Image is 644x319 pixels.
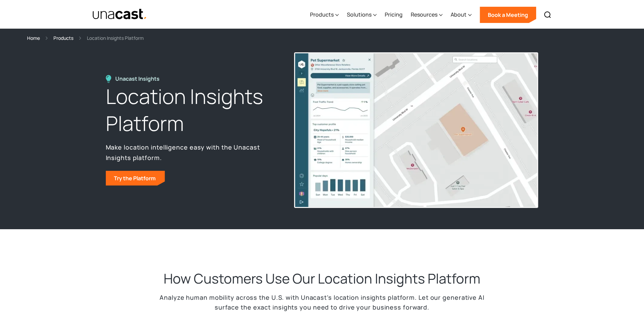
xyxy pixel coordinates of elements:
[92,8,147,20] a: home
[92,8,147,20] img: Unacast text logo
[106,142,279,162] p: Make location intelligence easy with the Unacast Insights platform.
[106,171,165,186] a: Try the Platform
[53,34,73,42] a: Products
[347,1,377,29] div: Solutions
[480,7,536,23] a: Book a Meeting
[385,1,403,29] a: Pricing
[411,10,437,19] div: Resources
[115,75,163,83] div: Unacast Insights
[310,1,339,29] div: Products
[347,10,372,19] div: Solutions
[411,1,443,29] div: Resources
[153,293,491,312] p: Analyze human mobility across the U.S. with Unacast’s location insights platform. Let our generat...
[87,34,144,42] div: Location Insights Platform
[106,83,279,137] h1: Location Insights Platform
[27,34,40,42] a: Home
[451,10,467,19] div: About
[544,11,552,19] img: Search icon
[451,1,472,29] div: About
[310,10,334,19] div: Products
[106,75,111,83] img: Location Insights Platform icon
[164,270,480,287] h2: How Customers Use Our Location Insights Platform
